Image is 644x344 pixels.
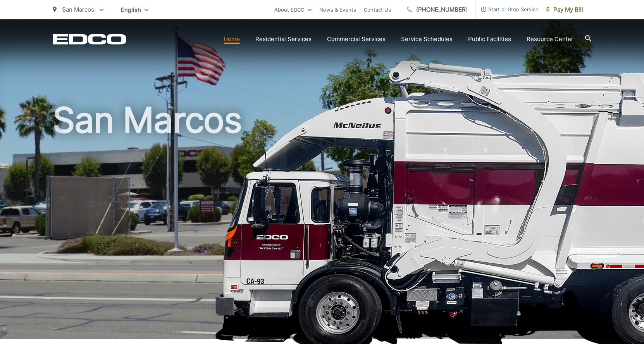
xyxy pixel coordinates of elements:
[546,5,583,14] span: Pay My Bill
[62,6,94,13] span: San Marcos
[468,34,511,44] a: Public Facilities
[53,34,126,45] a: EDCD logo. Return to the homepage.
[224,34,240,44] a: Home
[274,5,312,14] a: About EDCO
[327,34,386,44] a: Commercial Services
[319,5,356,14] a: News & Events
[364,5,391,14] a: Contact Us
[115,3,154,17] span: English
[527,34,573,44] a: Resource Center
[401,34,453,44] a: Service Schedules
[255,34,312,44] a: Residential Services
